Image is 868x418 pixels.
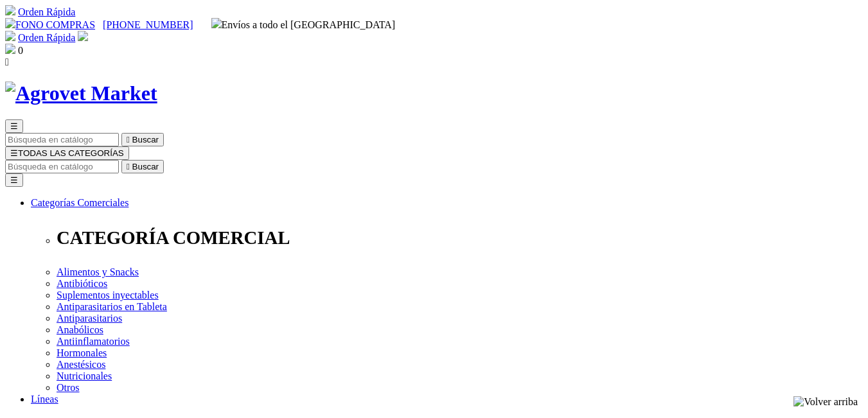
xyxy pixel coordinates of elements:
[121,133,164,146] button:  Buscar
[5,133,119,146] input: Buscar
[57,278,107,289] a: Antibióticos
[57,290,159,300] a: Suplementos inyectables
[5,82,157,105] img: Agrovet Market
[5,146,129,160] button: ☰TODAS LAS CATEGORÍAS
[78,31,88,41] img: user.svg
[211,18,222,28] img: delivery-truck.svg
[57,382,80,393] a: Otros
[57,336,130,347] a: Antiinflamatorios
[57,266,139,277] a: Alimentos y Snacks
[57,313,122,324] a: Antiparasitarios
[57,227,863,248] p: CATEGORÍA COMERCIAL
[5,119,23,133] button: ☰
[5,18,15,28] img: phone.svg
[10,121,18,131] span: ☰
[31,197,128,208] a: Categorías Comerciales
[18,45,23,56] span: 0
[57,359,105,370] a: Anestésicos
[10,148,18,158] span: ☰
[57,370,112,381] a: Nutricionales
[5,173,23,187] button: ☰
[18,32,75,43] a: Orden Rápida
[5,5,15,15] img: shopping-cart.svg
[132,135,159,144] span: Buscar
[127,162,130,171] i: 
[211,19,396,30] span: Envíos a todo el [GEOGRAPHIC_DATA]
[18,6,75,17] a: Orden Rápida
[121,160,164,173] button:  Buscar
[132,162,159,171] span: Buscar
[57,347,107,358] a: Hormonales
[127,135,130,144] i: 
[5,44,15,54] img: shopping-bag.svg
[31,394,58,405] a: Líneas
[5,57,9,67] i: 
[793,396,858,408] img: Volver arriba
[103,19,193,30] a: [PHONE_NUMBER]
[57,301,167,312] a: Antiparasitarios en Tableta
[5,160,119,173] input: Buscar
[57,324,103,335] a: Anabólicos
[78,32,88,43] a: Acceda a su cuenta de cliente
[5,31,15,41] img: shopping-cart.svg
[5,19,95,30] a: FONO COMPRAS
